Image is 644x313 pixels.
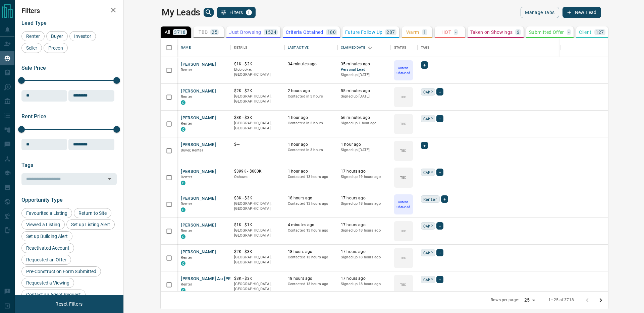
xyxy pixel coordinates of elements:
[341,255,387,260] p: Signed up 18 hours ago
[341,94,387,99] p: Signed up [DATE]
[181,207,185,212] div: condos.ca
[439,276,441,283] span: +
[288,201,334,206] p: Contacted 13 hours ago
[217,7,256,18] button: Filters1
[24,210,70,216] span: Favourited a Listing
[436,115,443,122] div: +
[400,148,407,153] p: TBD
[21,290,86,300] div: Contact an Agent Request
[341,249,387,255] p: 17 hours ago
[21,7,117,15] h2: Filters
[441,195,448,203] div: +
[568,30,570,35] p: -
[234,228,281,238] p: [GEOGRAPHIC_DATA], [GEOGRAPHIC_DATA]
[181,202,192,206] span: Renter
[234,67,281,77] p: Etobicoke, [GEOGRAPHIC_DATA]
[21,243,74,253] div: Reactivated Account
[288,281,334,287] p: Contacted 13 hours ago
[212,30,217,35] p: 25
[439,249,441,256] span: +
[24,245,72,251] span: Reactivated Account
[341,147,387,153] p: Signed up [DATE]
[181,222,216,229] button: [PERSON_NAME]
[162,7,200,18] h1: My Leads
[341,222,387,228] p: 17 hours ago
[181,288,185,293] div: condos.ca
[181,142,216,148] button: [PERSON_NAME]
[234,201,281,211] p: [GEOGRAPHIC_DATA], [GEOGRAPHIC_DATA]
[341,174,387,180] p: Signed up 19 hours ago
[491,297,519,303] p: Rows per page:
[421,142,428,149] div: +
[44,43,68,53] div: Precon
[423,142,426,149] span: +
[406,30,419,35] p: Warm
[51,298,87,310] button: Reset Filters
[74,208,111,218] div: Return to Site
[181,229,192,233] span: Renter
[423,196,438,202] span: Renter
[181,169,216,175] button: [PERSON_NAME]
[400,229,407,234] p: TBD
[204,8,214,17] button: search button
[234,121,281,131] p: [GEOGRAPHIC_DATA], [GEOGRAPHIC_DATA]
[234,281,281,292] p: [GEOGRAPHIC_DATA], [GEOGRAPHIC_DATA]
[234,276,281,281] p: $3K - $3K
[49,34,65,39] span: Buyer
[288,195,334,201] p: 18 hours ago
[105,174,114,184] button: Open
[386,30,395,35] p: 287
[21,113,46,120] span: Rent Price
[423,249,433,256] span: CAMP
[199,30,208,35] p: TBD
[423,276,433,283] span: CAMP
[288,222,334,228] p: 4 minutes ago
[21,208,72,218] div: Favourited a Listing
[341,195,387,201] p: 17 hours ago
[288,147,334,153] p: Contacted in 3 hours
[181,276,259,282] button: [PERSON_NAME] Au [PERSON_NAME]
[395,65,412,75] p: Criteria Obtained
[423,30,426,35] p: 1
[594,294,607,307] button: Go to next page
[443,196,446,202] span: +
[234,255,281,265] p: [GEOGRAPHIC_DATA], [GEOGRAPHIC_DATA]
[21,31,45,41] div: Renter
[455,30,457,35] p: -
[288,174,334,180] p: Contacted 13 hours ago
[234,174,281,180] p: Oshawa
[284,38,337,57] div: Last Active
[234,88,281,94] p: $2K - $2K
[441,30,451,35] p: HOT
[21,20,47,26] span: Lead Type
[327,30,336,35] p: 180
[288,61,334,67] p: 34 minutes ago
[181,261,185,266] div: condos.ca
[341,38,365,57] div: Claimed Date
[21,255,71,265] div: Requested an Offer
[174,30,185,35] p: 3718
[395,199,412,209] p: Criteria Obtained
[286,30,323,35] p: Criteria Obtained
[21,43,42,53] div: Seller
[46,31,68,41] div: Buyer
[21,220,65,230] div: Viewed a Listing
[341,121,387,126] p: Signed up 1 hour ago
[181,148,203,152] span: Buyer, Renter
[181,88,216,95] button: [PERSON_NAME]
[400,255,407,260] p: TBD
[21,266,101,276] div: Pre-Construction Form Submitted
[265,30,276,35] p: 1524
[548,297,574,303] p: 1–25 of 3718
[400,282,407,287] p: TBD
[436,276,443,283] div: +
[181,68,192,72] span: Renter
[391,38,418,57] div: Status
[181,255,192,260] span: Renter
[72,34,94,39] span: Investor
[423,115,433,122] span: CAMP
[288,88,334,94] p: 2 hours ago
[288,255,334,260] p: Contacted 13 hours ago
[288,142,334,147] p: 1 hour ago
[181,127,185,132] div: condos.ca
